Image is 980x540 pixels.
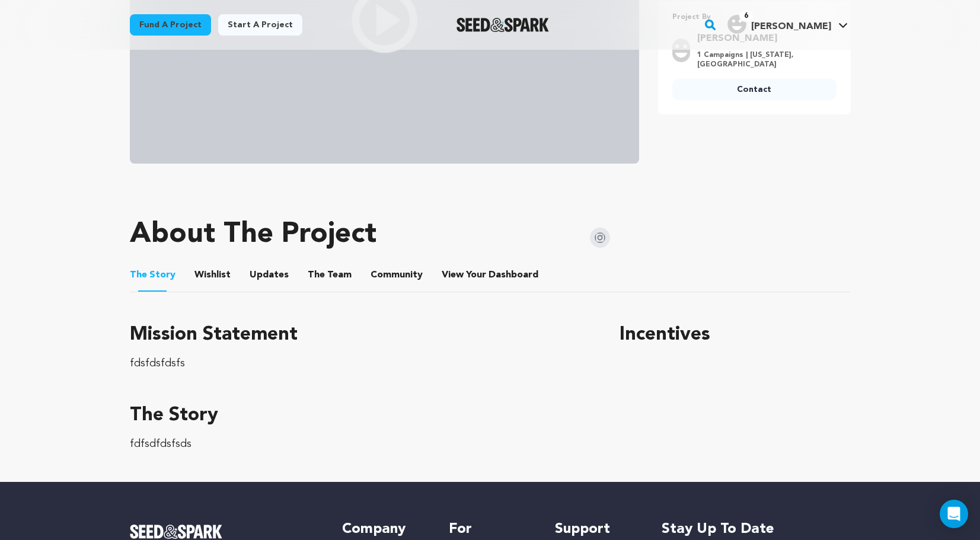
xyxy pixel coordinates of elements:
[590,228,610,248] img: Seed&Spark Instagram Icon
[194,268,231,282] span: Wishlist
[130,434,592,453] p: fdfsdfdsfsds
[130,14,211,36] a: Fund a project
[727,15,746,34] img: user.png
[130,354,592,373] div: fdsfdsfdsfs
[739,10,753,22] span: 6
[725,12,850,34] a: Sam H.'s Profile
[662,520,851,539] h5: Stay up to date
[250,268,289,282] span: Updates
[725,12,850,37] span: Sam H.'s Profile
[308,268,325,282] span: The
[130,268,147,282] span: The
[489,268,538,282] span: Dashboard
[457,18,550,32] a: Seed&Spark Homepage
[130,525,223,539] img: Seed&Spark Logo
[342,520,424,539] h5: Company
[751,22,831,31] span: [PERSON_NAME]
[442,268,541,282] span: Your
[218,14,302,36] a: Start a project
[130,268,175,282] span: Story
[727,15,831,34] div: Sam H.'s Profile
[457,18,550,32] img: Seed&Spark Logo Dark Mode
[672,39,690,62] img: user.png
[940,500,968,528] div: Open Intercom Messenger
[672,79,837,100] a: Contact
[130,525,319,539] a: Seed&Spark Homepage
[130,321,592,349] h3: Mission Statement
[555,520,637,539] h5: Support
[442,268,541,282] a: ViewYourDashboard
[371,268,423,282] span: Community
[697,50,829,69] p: 1 Campaigns | [US_STATE], [GEOGRAPHIC_DATA]
[620,321,850,349] h1: Incentives
[308,268,352,282] span: Team
[130,221,376,249] h1: About The Project
[130,401,592,430] h3: The Story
